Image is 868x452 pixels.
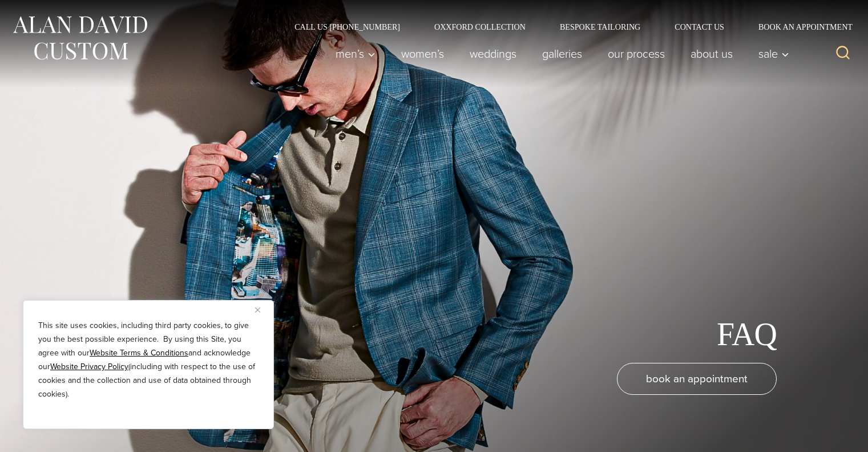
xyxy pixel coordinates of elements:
a: Oxxford Collection [417,23,543,31]
button: Close [255,303,269,317]
a: Book an Appointment [741,23,857,31]
a: Our Process [595,42,678,65]
h1: FAQ [717,315,777,354]
nav: Primary Navigation [323,42,796,65]
a: Website Privacy Policy [50,361,128,373]
span: book an appointment [646,370,748,387]
a: About Us [678,42,746,65]
span: Sale [758,48,789,59]
img: Close [255,307,260,313]
button: View Search Form [829,40,857,67]
a: book an appointment [617,363,777,395]
a: Bespoke Tailoring [543,23,657,31]
p: This site uses cookies, including third party cookies, to give you the best possible experience. ... [38,319,259,401]
img: Alan David Custom [11,13,148,63]
a: Call Us [PHONE_NUMBER] [277,23,417,31]
a: Website Terms & Conditions [90,347,188,359]
a: weddings [457,42,530,65]
a: Women’s [389,42,457,65]
nav: Secondary Navigation [277,23,857,31]
a: Contact Us [657,23,741,31]
a: Galleries [530,42,595,65]
span: Men’s [336,48,376,59]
